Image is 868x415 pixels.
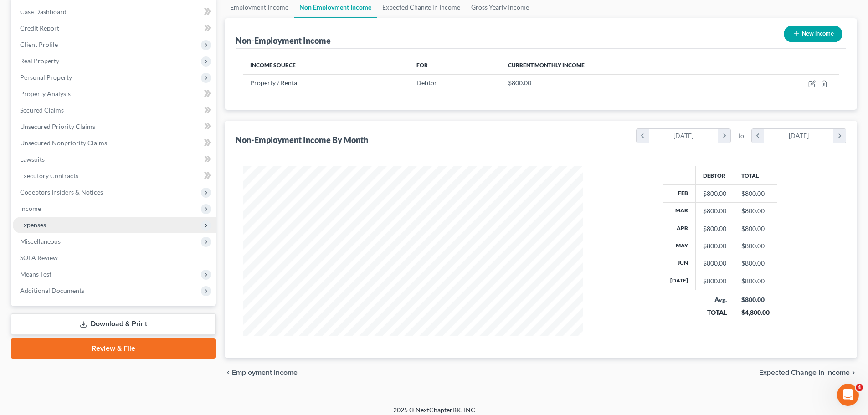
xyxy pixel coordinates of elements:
[703,277,726,286] div: $800.00
[649,129,719,143] div: [DATE]
[20,57,59,65] span: Real Property
[833,129,846,143] i: chevron_right
[20,24,59,32] span: Credit Report
[20,188,103,196] span: Codebtors Insiders & Notices
[13,168,216,184] a: Executory Contracts
[236,134,368,145] div: Non-Employment Income By Month
[20,287,84,294] span: Additional Documents
[13,135,216,151] a: Unsecured Nonpriority Claims
[637,129,649,143] i: chevron_left
[696,166,734,184] th: Debtor
[20,8,67,15] span: Case Dashboard
[738,131,744,140] span: to
[20,41,58,48] span: Client Profile
[759,369,850,376] span: Expected Change in Income
[250,61,296,68] span: Income Source
[13,86,216,102] a: Property Analysis
[663,185,696,202] th: Feb
[20,221,46,229] span: Expenses
[508,61,585,68] span: Current Monthly Income
[20,73,72,81] span: Personal Property
[20,205,41,212] span: Income
[11,313,216,335] a: Download & Print
[250,79,299,87] span: Property / Rental
[703,295,727,304] div: Avg.
[508,79,531,87] span: $800.00
[759,369,857,376] button: Expected Change in Income chevron_right
[703,259,726,268] div: $800.00
[734,220,777,237] td: $800.00
[13,20,216,36] a: Credit Report
[416,61,428,68] span: For
[784,26,842,42] button: New Income
[20,90,71,97] span: Property Analysis
[734,185,777,202] td: $800.00
[20,254,58,261] span: SOFA Review
[703,241,726,251] div: $800.00
[734,237,777,255] td: $800.00
[20,270,51,278] span: Means Test
[703,224,726,233] div: $800.00
[734,255,777,272] td: $800.00
[225,369,298,376] button: chevron_left Employment Income
[20,172,78,179] span: Executory Contracts
[850,369,857,376] i: chevron_right
[13,118,216,135] a: Unsecured Priority Claims
[13,250,216,266] a: SOFA Review
[20,139,107,147] span: Unsecured Nonpriority Claims
[11,338,216,359] a: Review & File
[741,308,770,317] div: $4,800.00
[663,255,696,272] th: Jun
[20,106,64,114] span: Secured Claims
[703,189,726,198] div: $800.00
[232,369,298,376] span: Employment Income
[764,129,834,143] div: [DATE]
[20,237,61,245] span: Miscellaneous
[416,79,437,87] span: Debtor
[734,202,777,220] td: $800.00
[13,102,216,118] a: Secured Claims
[236,35,331,46] div: Non-Employment Income
[718,129,730,143] i: chevron_right
[703,206,726,215] div: $800.00
[663,237,696,255] th: May
[752,129,764,143] i: chevron_left
[734,166,777,184] th: Total
[225,369,232,376] i: chevron_left
[741,295,770,304] div: $800.00
[20,123,95,130] span: Unsecured Priority Claims
[703,308,727,317] div: TOTAL
[663,202,696,220] th: Mar
[663,220,696,237] th: Apr
[663,272,696,290] th: [DATE]
[856,384,863,391] span: 4
[837,384,859,406] iframe: Intercom live chat
[20,155,45,163] span: Lawsuits
[13,4,216,20] a: Case Dashboard
[734,272,777,290] td: $800.00
[13,151,216,168] a: Lawsuits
